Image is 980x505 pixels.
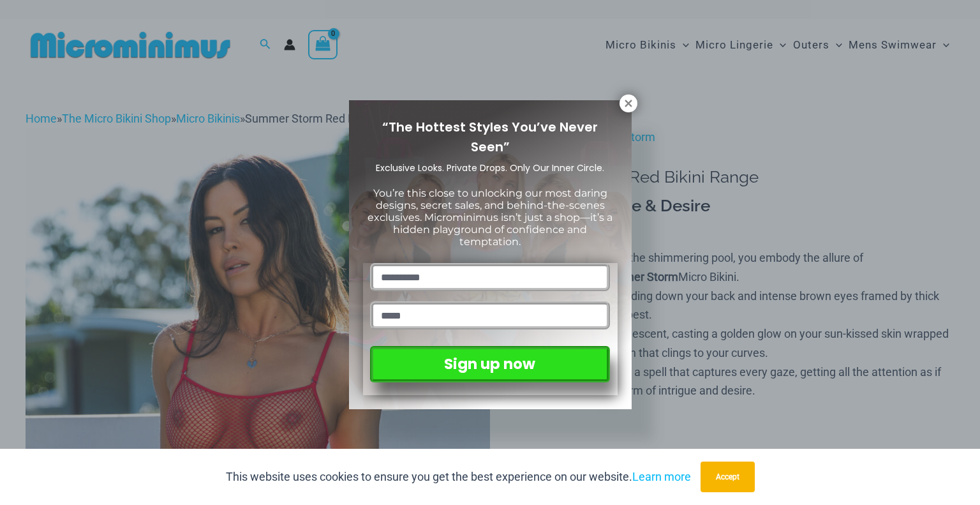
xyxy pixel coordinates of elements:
p: This website uses cookies to ensure you get the best experience on our website. [226,467,691,486]
span: “The Hottest Styles You’ve Never Seen” [382,118,598,156]
button: Accept [701,462,755,492]
button: Close [620,94,637,112]
span: Exclusive Looks. Private Drops. Only Our Inner Circle. [376,162,604,174]
a: Learn more [632,470,691,483]
button: Sign up now [370,346,609,382]
span: You’re this close to unlocking our most daring designs, secret sales, and behind-the-scenes exclu... [367,187,612,248]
